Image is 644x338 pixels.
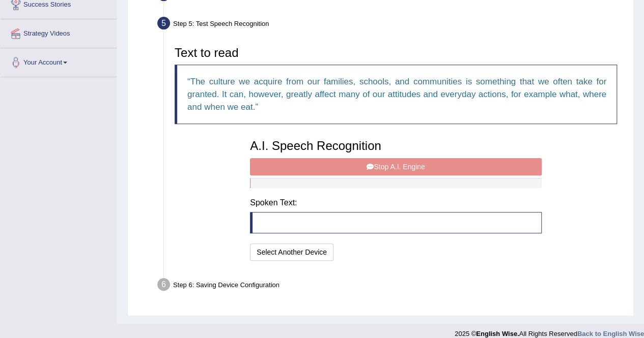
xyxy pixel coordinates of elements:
h3: Text to read [175,46,617,59]
h4: Spoken Text: [250,198,542,207]
button: Select Another Device [250,243,333,261]
a: Strategy Videos [1,19,117,45]
strong: English Wise. [476,330,519,337]
a: Your Account [1,48,117,74]
a: Back to English Wise [577,330,644,337]
q: The culture we acquire from our families, schools, and communities is something that we often tak... [187,77,606,112]
div: Step 6: Saving Device Configuration [153,275,629,297]
div: Step 5: Test Speech Recognition [153,14,629,36]
h3: A.I. Speech Recognition [250,139,542,152]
